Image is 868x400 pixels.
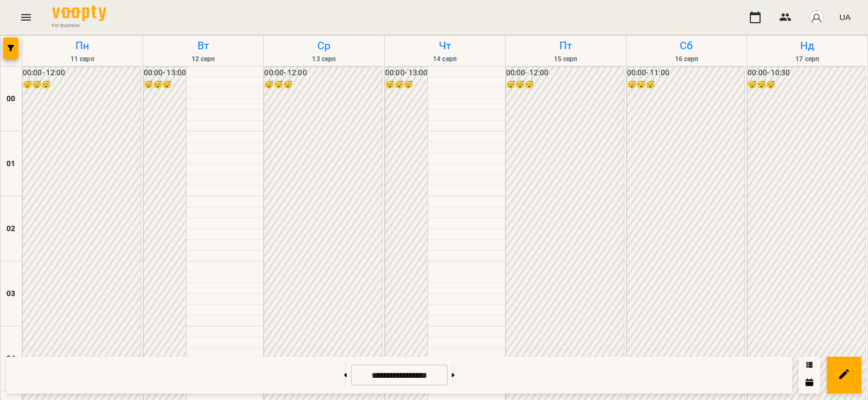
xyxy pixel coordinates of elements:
h6: 😴😴😴 [385,79,427,91]
h6: 😴😴😴 [748,79,865,91]
h6: 😴😴😴 [627,79,745,91]
h6: 00:00 - 12:00 [23,67,141,79]
h6: 00:00 - 12:00 [264,67,382,79]
span: UA [839,11,851,23]
h6: 17 серп [749,54,866,64]
h6: Сб [628,37,745,54]
button: Menu [13,4,39,30]
h6: 00:00 - 13:00 [385,67,427,79]
h6: 03 [7,288,15,300]
h6: 00:00 - 10:30 [748,67,865,79]
h6: 16 серп [628,54,745,64]
h6: 00:00 - 13:00 [144,67,186,79]
h6: 00:00 - 11:00 [627,67,745,79]
h6: Нд [749,37,866,54]
h6: Вт [145,37,262,54]
h6: Пн [24,37,141,54]
h6: Чт [386,37,503,54]
button: UA [835,7,855,27]
h6: 15 серп [507,54,624,64]
h6: Ср [265,37,382,54]
h6: 11 серп [24,54,141,64]
h6: 01 [7,158,15,170]
h6: 😴😴😴 [264,79,382,91]
h6: 00:00 - 12:00 [506,67,624,79]
h6: 13 серп [265,54,382,64]
h6: 14 серп [386,54,503,64]
h6: 😴😴😴 [506,79,624,91]
h6: Пт [507,37,624,54]
img: avatar_s.png [809,10,824,25]
img: Voopty Logo [52,5,106,21]
h6: 12 серп [145,54,262,64]
span: For Business [52,22,106,29]
h6: 02 [7,223,15,235]
h6: 00 [7,93,15,105]
h6: 😴😴😴 [23,79,141,91]
h6: 😴😴😴 [144,79,186,91]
